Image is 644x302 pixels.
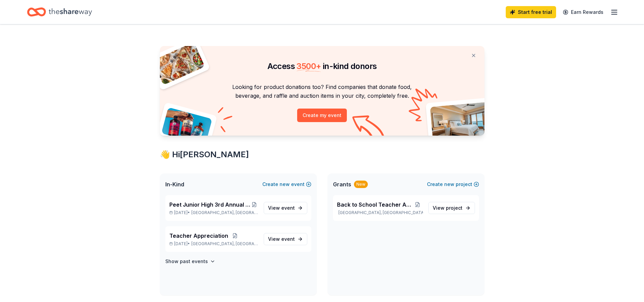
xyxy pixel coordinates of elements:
[337,201,413,209] span: Back to School Teacher Appreciation
[446,205,462,211] span: project
[160,149,484,160] div: 👋 Hi [PERSON_NAME]
[427,180,479,188] button: Createnewproject
[267,61,377,71] span: Access in-kind donors
[27,4,92,20] a: Home
[354,181,368,188] div: New
[152,42,205,85] img: Pizza
[264,202,307,214] a: View event
[165,257,208,265] h4: Show past events
[168,83,476,100] p: Looking for product donations too? Find companies that donate food, beverage, and raffle and auct...
[280,180,290,188] span: new
[559,6,607,18] a: Earn Rewards
[281,236,295,242] span: event
[281,205,295,211] span: event
[506,6,556,18] a: Start free trial
[297,109,347,122] button: Create my event
[333,180,351,188] span: Grants
[169,201,251,209] span: Peet Junior High 3rd Annual Hispanic Heritage Night
[352,115,386,141] img: Curvy arrow
[444,180,454,188] span: new
[428,202,475,214] a: View project
[169,241,258,247] p: [DATE] •
[169,232,228,240] span: Teacher Appreciation
[262,180,311,188] button: Createnewevent
[264,233,307,245] a: View event
[191,210,258,215] span: [GEOGRAPHIC_DATA], [GEOGRAPHIC_DATA]
[268,204,295,212] span: View
[165,180,184,188] span: In-Kind
[268,235,295,243] span: View
[191,241,258,247] span: [GEOGRAPHIC_DATA], [GEOGRAPHIC_DATA]
[337,210,423,215] p: [GEOGRAPHIC_DATA], [GEOGRAPHIC_DATA]
[165,257,215,265] button: Show past events
[433,204,462,212] span: View
[169,210,258,215] p: [DATE] •
[296,61,321,71] span: 3500 +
